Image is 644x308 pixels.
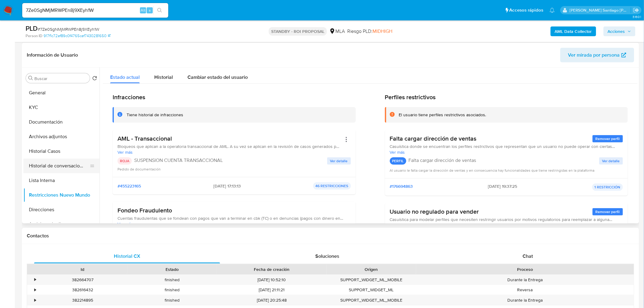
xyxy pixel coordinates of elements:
[38,275,127,285] div: 382664707
[551,26,596,36] button: AML Data Collector
[23,159,95,173] button: Historial de conversaciones
[22,6,168,14] input: Buscar usuario o caso...
[28,76,33,81] button: Buscar
[331,266,412,272] div: Origen
[44,33,110,39] a: 917f1c72ef89c0f4765cef7430281650
[23,86,100,100] button: General
[38,295,127,305] div: 382214895
[570,7,631,13] p: roberto.munoz@mercadolibre.com
[23,100,100,115] button: KYC
[26,33,42,39] b: Person ID
[347,28,392,35] span: Riesgo PLD:
[127,285,217,295] div: finished
[316,253,340,260] span: Soluciones
[550,8,555,13] a: Notificaciones
[23,217,100,232] button: Anticipos de dinero
[114,253,140,260] span: Historial CX
[34,287,36,293] div: •
[327,275,416,285] div: SUPPORT_WIDGET_ML_MOBILE
[38,285,127,295] div: 382616432
[329,28,345,35] div: MLA
[416,275,634,285] div: Durante la Entrega
[34,297,36,303] div: •
[23,202,100,217] button: Direcciones
[23,115,100,129] button: Documentación
[34,277,36,283] div: •
[26,23,38,33] b: PLD
[221,266,322,272] div: Fecha de creación
[23,173,100,188] button: Lista Interna
[217,295,327,305] div: [DATE] 20:25:48
[149,7,151,13] span: s
[604,26,635,36] button: Acciones
[141,7,145,13] span: Alt
[560,48,634,62] button: Ver mirada por persona
[327,285,416,295] div: SUPPORT_WIDGET_ML
[42,266,123,272] div: Id
[633,7,639,13] a: Salir
[523,253,533,260] span: Chat
[131,266,212,272] div: Estado
[509,7,544,13] span: Accesos rápidos
[555,26,592,36] b: AML Data Collector
[127,275,217,285] div: finished
[153,6,166,15] button: search-icon
[217,285,327,295] div: [DATE] 21:11:21
[127,295,217,305] div: finished
[27,52,78,58] h1: Información de Usuario
[38,26,99,32] span: # 7Ze0SgNMjMRWPEn8j9XEyh1W
[568,48,620,62] span: Ver mirada por persona
[27,233,634,239] h1: Contactos
[34,76,87,81] input: Buscar
[373,28,392,35] span: MIDHIGH
[217,275,327,285] div: [DATE] 10:52:10
[23,129,100,144] button: Archivos adjuntos
[92,76,97,82] button: Volver al orden por defecto
[420,266,630,272] div: Proceso
[416,285,634,295] div: Reversa
[269,27,327,36] p: STANDBY - ROI PROPOSAL
[23,188,100,202] button: Restricciones Nuevo Mundo
[416,295,634,305] div: Durante la Entrega
[23,144,100,159] button: Historial Casos
[608,26,625,36] span: Acciones
[327,295,416,305] div: SUPPORT_WIDGET_ML_MOBILE
[632,14,641,19] span: 3.160.1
